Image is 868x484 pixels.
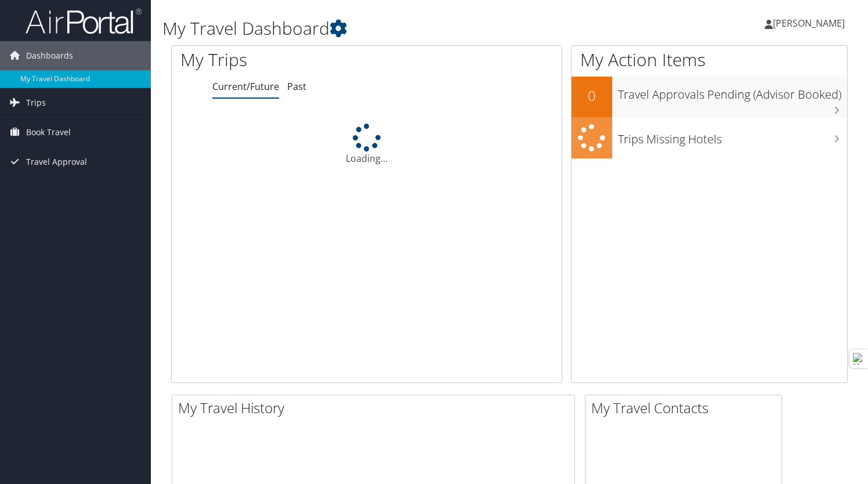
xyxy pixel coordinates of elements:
div: Loading... [172,124,562,165]
h2: My Travel History [178,398,574,418]
a: 0Travel Approvals Pending (Advisor Booked) [572,77,847,117]
span: [PERSON_NAME] [773,17,845,30]
a: Current/Future [212,80,279,93]
img: airportal-logo.png [26,8,142,35]
span: Book Travel [26,118,71,147]
h1: My Action Items [572,48,847,72]
span: Dashboards [26,41,73,70]
span: Travel Approval [26,147,87,176]
a: Trips Missing Hotels [572,117,847,158]
h3: Travel Approvals Pending (Advisor Booked) [618,81,847,103]
a: Past [287,80,306,93]
h2: 0 [572,86,612,106]
h2: My Travel Contacts [591,398,782,418]
h1: My Trips [180,48,390,72]
h3: Trips Missing Hotels [618,125,847,147]
a: [PERSON_NAME] [765,6,856,41]
h1: My Travel Dashboard [162,16,625,41]
span: Trips [26,88,46,117]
